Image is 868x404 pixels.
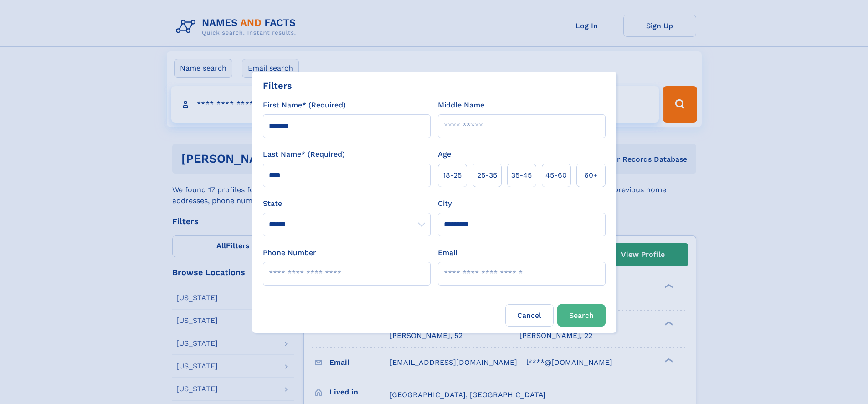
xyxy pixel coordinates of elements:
[557,304,606,327] button: Search
[263,149,345,160] label: Last Name* (Required)
[505,304,554,327] label: Cancel
[263,198,431,209] label: State
[443,170,462,181] span: 18‑25
[438,247,457,258] label: Email
[438,100,484,111] label: Middle Name
[584,170,598,181] span: 60+
[511,170,532,181] span: 35‑45
[263,79,292,92] div: Filters
[477,170,497,181] span: 25‑35
[438,198,452,209] label: City
[545,170,567,181] span: 45‑60
[263,247,316,258] label: Phone Number
[438,149,451,160] label: Age
[263,100,346,111] label: First Name* (Required)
